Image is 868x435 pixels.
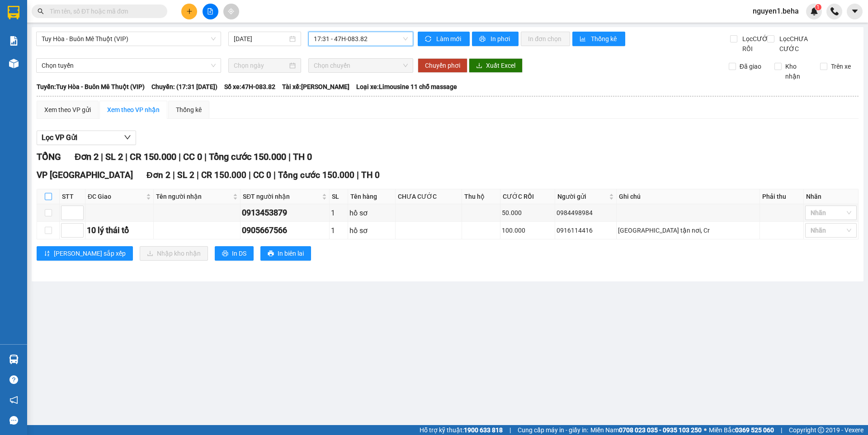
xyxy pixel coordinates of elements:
[357,170,359,180] span: |
[278,170,354,180] span: Tổng cước 150.000
[330,189,348,204] th: SL
[50,6,156,16] input: Tìm tên, số ĐT hoặc mã đơn
[242,206,328,219] div: 0913453879
[418,58,467,73] button: Chuyển phơi
[87,224,152,237] div: 10 lý thái tổ
[201,170,246,180] span: CR 150.000
[222,250,228,257] span: printer
[151,82,217,92] span: Chuyến: (17:31 [DATE])
[418,32,470,46] button: syncLàm mới
[176,105,202,115] div: Thống kê
[215,246,254,261] button: printerIn DS
[179,151,181,162] span: |
[243,192,320,201] span: SĐT người nhận
[105,151,123,162] span: SL 2
[44,105,91,115] div: Xem theo VP gửi
[9,416,18,425] span: message
[79,15,143,24] span: 19:07:54 [DATE]
[268,250,274,257] span: printer
[469,58,523,73] button: downloadXuất Excel
[810,7,818,15] img: icon-new-feature
[54,248,126,258] span: [PERSON_NAME] sắp xếp
[124,134,131,141] span: down
[203,4,218,19] button: file-add
[618,225,758,235] div: [GEOGRAPHIC_DATA] tận nơi, Cr
[37,131,136,145] button: Lọc VP Gửi
[282,82,349,92] span: Tài xế: [PERSON_NAME]
[183,151,202,162] span: CC 0
[249,170,251,180] span: |
[60,189,85,204] th: STT
[186,8,193,14] span: plus
[486,61,515,70] span: Xuất Excel
[479,36,487,43] span: printer
[739,34,774,54] span: Lọc CƯỚC RỒI
[293,151,312,162] span: TH 0
[260,246,311,261] button: printerIn biên lai
[223,4,239,19] button: aim
[816,4,820,10] span: 1
[314,32,408,46] span: 17:31 - 47H-083.82
[75,151,99,162] span: Đơn 2
[349,225,394,236] div: hồ sơ
[356,82,457,92] span: Loại xe: Limousine 11 chỗ massage
[509,425,511,435] span: |
[815,4,821,10] sup: 1
[436,34,462,44] span: Làm mới
[709,425,774,435] span: Miền Bắc
[806,192,856,201] div: Nhãn
[331,207,346,219] div: 1
[241,222,330,239] td: 0905667566
[42,132,77,143] span: Lọc VP Gửi
[735,426,774,434] strong: 0369 525 060
[9,396,18,404] span: notification
[502,225,553,235] div: 100.000
[204,151,207,162] span: |
[491,34,511,44] span: In phơi
[34,15,240,34] span: Thời gian : - Nhân viên nhận hàng :
[464,426,503,434] strong: 1900 633 818
[37,83,145,90] b: Tuyến: Tuy Hòa - Buôn Mê Thuột (VIP)
[736,61,765,71] span: Đã giao
[518,425,588,435] span: Cung cấp máy in - giấy in:
[617,189,760,204] th: Ghi chú
[827,61,854,71] span: Trên xe
[278,248,304,258] span: In biên lai
[349,207,394,219] div: hồ sơ
[619,426,702,434] strong: 0708 023 035 - 0935 103 250
[37,246,133,261] button: sort-ascending[PERSON_NAME] sắp xếp
[125,151,127,162] span: |
[704,428,707,432] span: ⚪️
[521,32,570,46] button: In đơn chọn
[173,170,175,180] span: |
[314,59,408,72] span: Chọn chuyến
[580,36,587,43] span: bar-chart
[37,151,61,162] span: TỔNG
[476,62,482,70] span: download
[242,224,328,237] div: 0905667566
[130,151,176,162] span: CR 150.000
[420,425,503,435] span: Hỗ trợ kỹ thuật:
[37,170,133,180] span: VP [GEOGRAPHIC_DATA]
[500,189,555,204] th: CƯỚC RỒI
[557,192,607,201] span: Người gửi
[140,246,208,261] button: downloadNhập kho nhận
[197,170,199,180] span: |
[38,8,44,14] span: search
[88,192,144,201] span: ĐC Giao
[156,192,231,201] span: Tên người nhận
[44,250,50,257] span: sort-ascending
[590,425,702,435] span: Miền Nam
[396,189,462,204] th: CHƯA CƯỚC
[101,151,103,162] span: |
[232,248,246,258] span: In DS
[462,189,500,204] th: Thu hộ
[781,425,782,435] span: |
[851,7,859,15] span: caret-down
[502,208,553,218] div: 50.000
[557,225,615,235] div: 0916114416
[253,170,271,180] span: CC 0
[234,34,288,44] input: 13/08/2025
[361,170,380,180] span: TH 0
[274,170,276,180] span: |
